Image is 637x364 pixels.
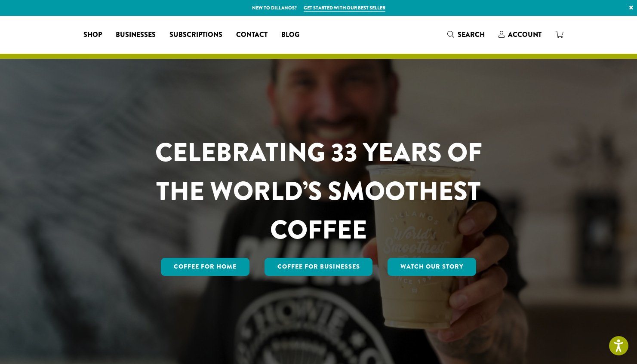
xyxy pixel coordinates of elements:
[281,30,299,40] span: Blog
[77,28,109,42] a: Shop
[440,28,492,42] a: Search
[304,4,385,12] a: Get started with our best seller
[83,30,102,40] span: Shop
[508,30,542,40] span: Account
[388,258,476,276] a: Watch Our Story
[161,258,249,276] a: Coffee for Home
[116,30,156,40] span: Businesses
[169,30,222,40] span: Subscriptions
[236,30,268,40] span: Contact
[458,30,485,40] span: Search
[130,133,508,249] h1: CELEBRATING 33 YEARS OF THE WORLD’S SMOOTHEST COFFEE
[265,258,373,276] a: Coffee For Businesses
